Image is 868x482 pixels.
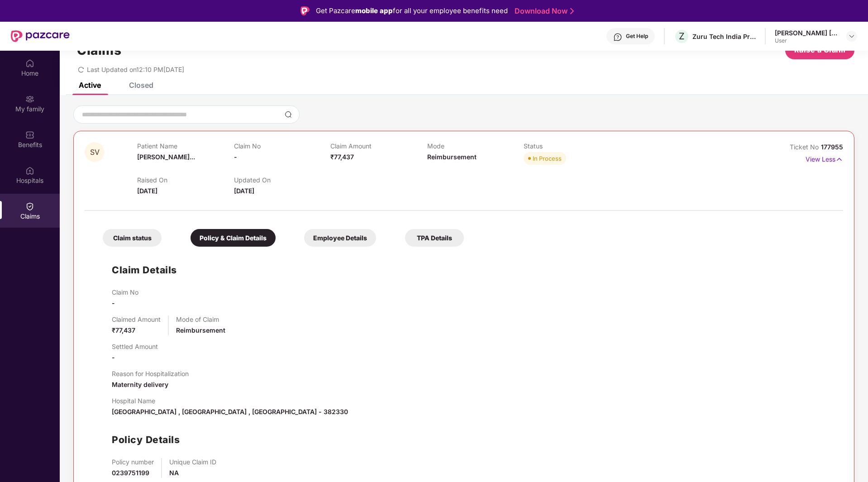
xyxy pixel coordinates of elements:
img: svg+xml;base64,PHN2ZyBpZD0iU2VhcmNoLTMyeDMyIiB4bWxucz0iaHR0cDovL3d3dy53My5vcmcvMjAwMC9zdmciIHdpZH... [285,111,292,118]
div: User [775,37,838,44]
div: Get Help [626,33,648,40]
span: Maternity delivery [112,381,168,388]
div: Zuru Tech India Private Limited [692,32,756,41]
p: Claim No [234,142,330,150]
p: Mode of Claim [176,315,225,323]
span: [PERSON_NAME]... [137,153,195,161]
p: Claim No [112,288,138,296]
img: svg+xml;base64,PHN2ZyBpZD0iRHJvcGRvd24tMzJ4MzIiIHhtbG5zPSJodHRwOi8vd3d3LnczLm9yZy8yMDAwL3N2ZyIgd2... [848,33,855,40]
span: - [234,153,237,161]
p: Claimed Amount [112,315,161,323]
span: [GEOGRAPHIC_DATA] , [GEOGRAPHIC_DATA] , [GEOGRAPHIC_DATA] - 382330 [112,408,348,415]
p: Claim Amount [330,142,427,150]
div: Claim status [103,229,162,247]
span: 177955 [821,143,843,151]
img: svg+xml;base64,PHN2ZyBpZD0iQ2xhaW0iIHhtbG5zPSJodHRwOi8vd3d3LnczLm9yZy8yMDAwL3N2ZyIgd2lkdGg9IjIwIi... [25,202,34,211]
img: svg+xml;base64,PHN2ZyBpZD0iQmVuZWZpdHMiIHhtbG5zPSJodHRwOi8vd3d3LnczLm9yZy8yMDAwL3N2ZyIgd2lkdGg9Ij... [25,130,34,139]
div: [PERSON_NAME] [PERSON_NAME] [775,29,838,37]
div: TPA Details [405,229,464,247]
strong: mobile app [355,6,393,15]
span: Reimbursement [427,153,477,161]
p: Patient Name [137,142,234,150]
span: SV [90,148,100,156]
span: 0239751199 [112,469,149,477]
div: Active [79,81,101,90]
img: Logo [300,6,310,15]
span: - [112,353,115,361]
span: Z [679,31,685,42]
span: ₹77,437 [112,326,135,334]
img: svg+xml;base64,PHN2ZyB3aWR0aD0iMjAiIGhlaWdodD0iMjAiIHZpZXdCb3g9IjAgMCAyMCAyMCIgZmlsbD0ibm9uZSIgeG... [25,95,34,104]
span: NA [169,469,179,477]
span: [DATE] [234,187,254,195]
p: Hospital Name [112,397,348,405]
p: Policy number [112,458,154,466]
img: Stroke [570,6,574,16]
img: svg+xml;base64,PHN2ZyBpZD0iSG9tZSIgeG1sbnM9Imh0dHA6Ly93d3cudzMub3JnLzIwMDAvc3ZnIiB3aWR0aD0iMjAiIG... [25,59,34,68]
span: Ticket No [790,143,821,151]
div: In Process [533,154,562,163]
img: svg+xml;base64,PHN2ZyBpZD0iSG9zcGl0YWxzIiB4bWxucz0iaHR0cDovL3d3dy53My5vcmcvMjAwMC9zdmciIHdpZHRoPS... [25,166,34,175]
h1: Claim Details [112,262,177,277]
img: svg+xml;base64,PHN2ZyBpZD0iSGVscC0zMngzMiIgeG1sbnM9Imh0dHA6Ly93d3cudzMub3JnLzIwMDAvc3ZnIiB3aWR0aD... [613,33,622,42]
p: Updated On [234,176,330,184]
p: Reason for Hospitalization [112,370,189,377]
span: Reimbursement [176,326,225,334]
div: Closed [129,81,153,90]
h1: Policy Details [112,432,180,447]
div: Employee Details [304,229,376,247]
span: [DATE] [137,187,157,195]
p: Raised On [137,176,234,184]
p: View Less [806,152,843,164]
span: ₹77,437 [330,153,354,161]
div: Get Pazcare for all your employee benefits need [316,5,508,16]
p: Settled Amount [112,343,158,350]
p: Status [524,142,620,150]
div: Policy & Claim Details [191,229,276,247]
span: redo [78,66,84,73]
span: Last Updated on 12:10 PM[DATE] [87,66,184,73]
a: Download Now [515,6,571,16]
p: Unique Claim ID [169,458,216,466]
span: - [112,299,115,307]
img: svg+xml;base64,PHN2ZyB4bWxucz0iaHR0cDovL3d3dy53My5vcmcvMjAwMC9zdmciIHdpZHRoPSIxNyIgaGVpZ2h0PSIxNy... [835,154,843,164]
img: New Pazcare Logo [11,30,70,42]
p: Mode [427,142,524,150]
